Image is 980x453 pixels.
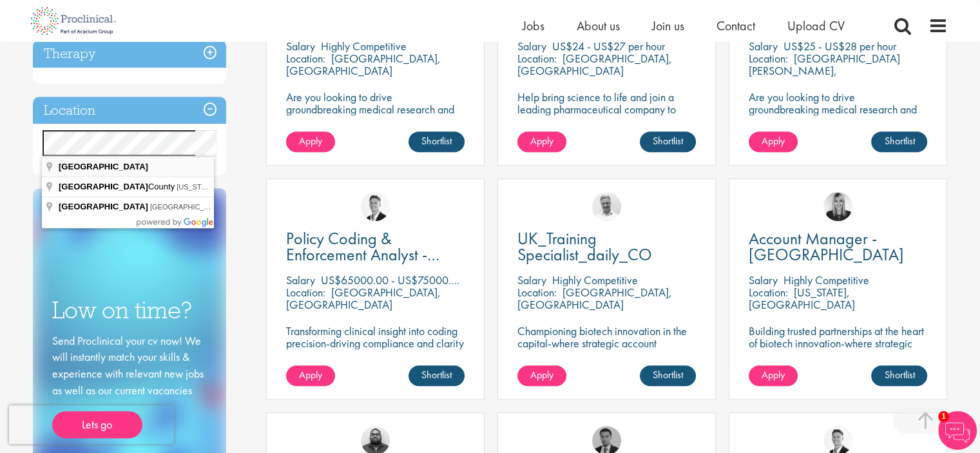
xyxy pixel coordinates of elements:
h3: Therapy [33,40,226,68]
p: Highly Competitive [783,273,869,287]
span: 1 [938,411,949,422]
a: Apply [517,365,566,386]
p: [US_STATE], [GEOGRAPHIC_DATA] [749,285,855,312]
a: Apply [749,131,798,152]
span: Location: [749,285,788,300]
span: Apply [530,134,553,148]
span: Salary [749,273,778,287]
img: Joshua Bye [592,192,621,221]
a: Account Manager - [GEOGRAPHIC_DATA] [749,231,927,263]
span: Apply [762,368,785,381]
span: Salary [517,39,546,53]
span: Apply [299,368,322,381]
a: Shortlist [640,365,696,386]
a: Jobs [523,17,544,34]
span: County [59,182,177,191]
div: Send Proclinical your cv now! We will instantly match your skills & experience with relevant new ... [52,333,207,439]
p: Transforming clinical insight into coding precision-driving compliance and clarity in healthcare ... [286,325,465,361]
a: Upload CV [787,17,845,34]
a: Shortlist [408,131,465,152]
p: [GEOGRAPHIC_DATA], [GEOGRAPHIC_DATA] [286,51,441,78]
p: Championing biotech innovation in the capital-where strategic account management meets scientific... [517,325,696,374]
img: George Watson [361,192,390,221]
span: Salary [286,273,315,287]
span: Location: [517,51,557,66]
img: Chatbot [938,411,977,450]
span: Location: [286,285,325,300]
span: Apply [762,134,785,148]
a: Shortlist [871,365,927,386]
span: Salary [286,39,315,53]
p: Are you looking to drive groundbreaking medical research and make a real impact-join our client a... [286,91,465,140]
a: Shortlist [408,365,465,386]
span: [GEOGRAPHIC_DATA], [US_STATE], [GEOGRAPHIC_DATA] [150,203,345,211]
p: Help bring science to life and join a leading pharmaceutical company to play a key role in delive... [517,91,696,152]
span: Policy Coding & Enforcement Analyst - Remote [286,227,439,282]
p: [GEOGRAPHIC_DATA][PERSON_NAME], [GEOGRAPHIC_DATA] [749,51,900,90]
p: [GEOGRAPHIC_DATA], [GEOGRAPHIC_DATA] [517,51,672,78]
p: Highly Competitive [321,39,407,53]
span: Apply [530,368,553,381]
a: Contact [716,17,755,34]
p: Building trusted partnerships at the heart of biotech innovation-where strategic account manageme... [749,325,927,374]
p: US$24 - US$27 per hour [552,39,665,53]
p: [GEOGRAPHIC_DATA], [GEOGRAPHIC_DATA] [286,285,441,312]
a: Policy Coding & Enforcement Analyst - Remote [286,231,465,263]
a: Shortlist [640,131,696,152]
h3: Low on time? [52,298,207,323]
a: Shortlist [871,131,927,152]
span: [GEOGRAPHIC_DATA] [59,202,148,211]
span: Account Manager - [GEOGRAPHIC_DATA] [749,227,904,265]
span: Location: [286,51,325,66]
p: US$25 - US$28 per hour [783,39,896,53]
span: Location: [749,51,788,66]
a: UK_Training Specialist_daily_CO [517,231,696,263]
span: [GEOGRAPHIC_DATA] [59,182,148,191]
span: Salary [749,39,778,53]
a: Join us [652,17,684,34]
span: UK_Training Specialist_daily_CO [517,227,652,265]
span: Salary [517,273,546,287]
a: Apply [517,131,566,152]
a: Apply [286,131,335,152]
a: Apply [749,365,798,386]
span: [US_STATE], [GEOGRAPHIC_DATA] [177,183,294,191]
p: US$65000.00 - US$75000.00 per annum [321,273,513,287]
p: [GEOGRAPHIC_DATA], [GEOGRAPHIC_DATA] [517,285,672,312]
iframe: reCAPTCHA [9,405,174,444]
a: About us [577,17,620,34]
span: Apply [299,134,322,148]
p: Highly Competitive [552,273,638,287]
span: Location: [517,285,557,300]
a: Apply [286,365,335,386]
span: [GEOGRAPHIC_DATA] [59,162,148,171]
img: Janelle Jones [823,192,852,221]
h3: Location [33,97,226,124]
p: Are you looking to drive groundbreaking medical research and make a real impact? Join our client ... [749,91,927,140]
